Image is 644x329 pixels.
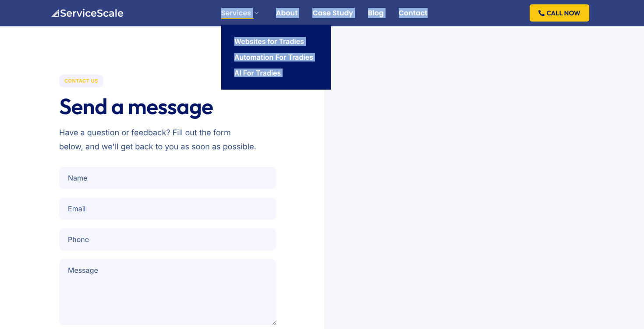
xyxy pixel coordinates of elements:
a: Case Study [312,10,353,17]
iframe: Richmond Australia [324,149,644,281]
a: Websites for Tradies [234,38,304,45]
span: CALL NOW [547,10,580,16]
a: About [276,10,297,17]
a: Blog [368,10,384,17]
a: CALL NOW [530,4,589,22]
a: Services [221,10,261,17]
a: Automation For Tradies [234,54,313,61]
a: AI For Tradies [234,69,281,76]
a: Contact [399,10,428,17]
p: Have a question or feedback? Fill out the form below, and we'll get back to you as soon as possible. [59,126,256,154]
a: ServiceScale logo representing business automation for tradies [50,8,124,17]
img: ServiceScale logo representing business automation for tradies [50,9,124,18]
